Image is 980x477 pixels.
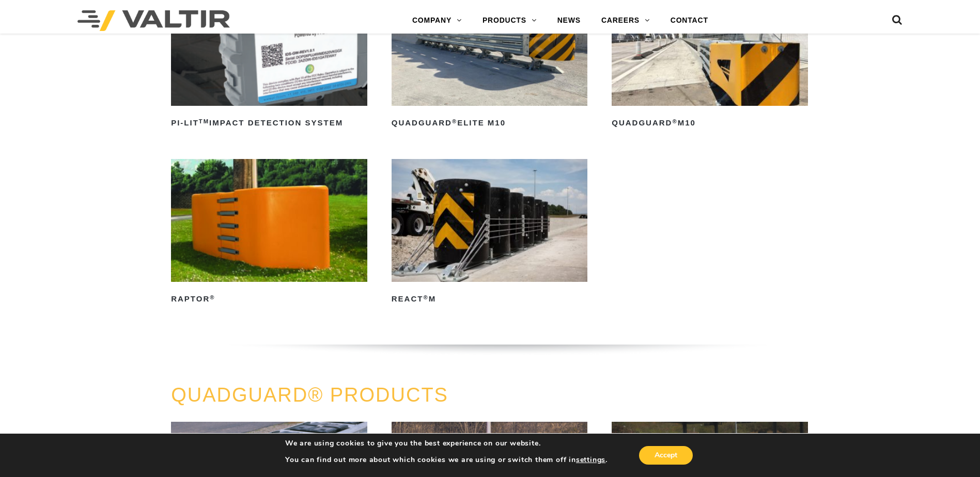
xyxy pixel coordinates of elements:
[660,10,719,31] a: CONTACT
[77,10,230,31] img: Valtir
[591,10,660,31] a: CAREERS
[171,159,367,307] a: RAPTOR®
[171,384,448,406] a: QUADGUARD® PRODUCTS
[392,115,588,132] h2: QuadGuard Elite M10
[210,294,215,300] sup: ®
[199,118,209,124] sup: TM
[171,291,367,308] h2: RAPTOR
[452,118,457,124] sup: ®
[612,115,808,132] h2: QuadGuard M10
[639,446,693,465] button: Accept
[392,291,588,308] h2: REACT M
[472,10,547,31] a: PRODUCTS
[423,294,428,300] sup: ®
[576,455,605,465] button: settings
[285,455,608,465] p: You can find out more about which cookies we are using or switch them off in .
[392,159,588,307] a: REACT®M
[402,10,472,31] a: COMPANY
[672,118,677,124] sup: ®
[171,115,367,132] h2: PI-LIT Impact Detection System
[285,439,608,448] p: We are using cookies to give you the best experience on our website.
[547,10,591,31] a: NEWS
